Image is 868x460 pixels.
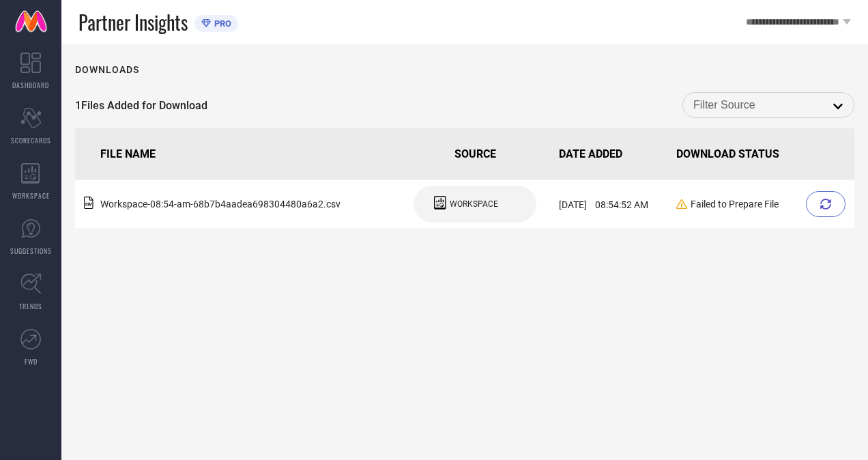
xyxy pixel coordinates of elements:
[211,18,231,29] span: PRO
[19,301,42,311] span: TRENDS
[12,80,49,90] span: DASHBOARD
[10,246,52,256] span: SUGGESTIONS
[75,99,207,112] span: 1 Files Added for Download
[11,135,51,145] span: SCORECARDS
[100,199,341,210] span: Workspace - 08:54-am - 68b7b4aadea698304480a6a2 .csv
[450,199,498,209] span: WORKSPACE
[559,199,648,210] span: [DATE] 08:54:52 AM
[396,128,553,180] th: SOURCE
[75,128,396,180] th: FILE NAME
[12,190,50,201] span: WORKSPACE
[671,128,854,180] th: DOWNLOAD STATUS
[25,356,38,366] span: FWD
[75,64,139,75] h1: Downloads
[691,199,779,210] span: Failed to Prepare File
[553,128,671,180] th: DATE ADDED
[78,8,188,36] span: Partner Insights
[806,191,845,217] div: Retry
